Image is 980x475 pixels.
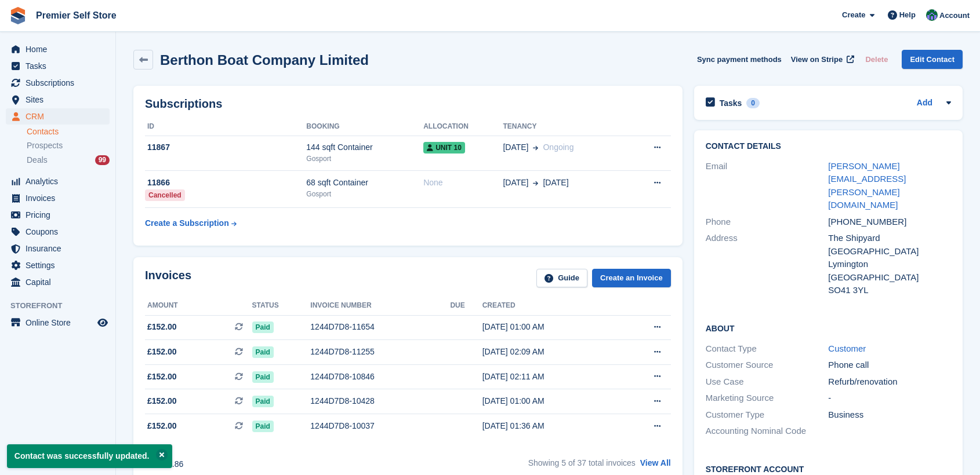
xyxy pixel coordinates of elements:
[482,297,618,315] th: Created
[6,58,110,74] a: menu
[6,92,110,108] a: menu
[310,346,450,358] div: 1244D7D8-11255
[145,118,306,136] th: ID
[26,58,95,74] span: Tasks
[706,322,951,334] h2: About
[423,142,465,154] span: Unit 10
[746,98,760,108] div: 0
[706,408,829,422] div: Customer Type
[828,359,951,372] div: Phone call
[147,321,177,333] span: £152.00
[828,408,951,422] div: Business
[310,420,450,432] div: 1244D7D8-10037
[10,300,115,312] span: Storefront
[482,420,618,432] div: [DATE] 01:36 AM
[306,189,423,199] div: Gosport
[252,321,274,333] span: Paid
[536,269,587,288] a: Guide
[27,140,110,152] a: Prospects
[503,141,528,154] span: [DATE]
[145,141,306,154] div: 11867
[706,232,829,297] div: Address
[706,375,829,389] div: Use Case
[252,396,274,407] span: Paid
[786,50,856,69] a: View on Stripe
[252,297,311,315] th: Status
[528,458,636,467] span: Showing 5 of 37 total invoices
[482,321,618,333] div: [DATE] 01:00 AM
[145,297,252,315] th: Amount
[861,50,892,69] button: Delete
[306,177,423,189] div: 68 sqft Container
[145,213,237,234] a: Create a Subscription
[96,316,110,330] a: Preview store
[26,75,95,91] span: Subscriptions
[252,421,274,432] span: Paid
[828,215,951,229] div: [PHONE_NUMBER]
[450,297,482,315] th: Due
[7,444,172,468] p: Contact was successfully updated.
[543,177,568,189] span: [DATE]
[145,177,306,189] div: 11866
[9,7,27,24] img: stora-icon-8386f47178a22dfd0bd8f6a31ec36ba5ce8667c1dd55bd0f319d3a0aa187defe.svg
[26,190,95,206] span: Invoices
[482,371,618,383] div: [DATE] 02:11 AM
[503,177,528,189] span: [DATE]
[6,75,110,91] a: menu
[899,9,916,21] span: Help
[706,215,829,229] div: Phone
[160,52,369,68] h2: Berthon Boat Company Limited
[828,375,951,389] div: Refurb/renovation
[6,257,110,273] a: menu
[706,160,829,212] div: Email
[828,245,951,258] div: [GEOGRAPHIC_DATA]
[720,98,742,108] h2: Tasks
[828,392,951,405] div: -
[26,240,95,257] span: Insurance
[6,240,110,257] a: menu
[706,342,829,356] div: Contact Type
[791,54,843,65] span: View on Stripe
[27,140,63,151] span: Prospects
[310,321,450,333] div: 1244D7D8-11654
[31,6,121,25] a: Premier Self Store
[27,154,110,166] a: Deals 99
[310,395,450,407] div: 1244D7D8-10428
[917,97,932,110] a: Add
[26,207,95,223] span: Pricing
[26,41,95,57] span: Home
[6,315,110,331] a: menu
[592,269,671,288] a: Create an Invoice
[482,346,618,358] div: [DATE] 02:09 AM
[6,173,110,189] a: menu
[697,50,782,69] button: Sync payment methods
[926,9,938,21] img: Jo Granger
[482,395,618,407] div: [DATE] 01:00 AM
[6,190,110,206] a: menu
[306,141,423,154] div: 144 sqft Container
[706,359,829,372] div: Customer Source
[145,217,229,229] div: Create a Subscription
[706,392,829,405] div: Marketing Source
[423,177,503,189] div: None
[310,297,450,315] th: Invoice number
[26,108,95,125] span: CRM
[6,207,110,223] a: menu
[145,97,671,111] h2: Subscriptions
[706,463,951,474] h2: Storefront Account
[828,161,906,210] a: [PERSON_NAME][EMAIL_ADDRESS][PERSON_NAME][DOMAIN_NAME]
[828,258,951,271] div: Lymington
[252,371,274,383] span: Paid
[828,271,951,284] div: [GEOGRAPHIC_DATA]
[503,118,627,136] th: Tenancy
[252,346,274,358] span: Paid
[26,315,95,331] span: Online Store
[26,257,95,273] span: Settings
[6,108,110,125] a: menu
[306,154,423,164] div: Gosport
[706,425,829,438] div: Accounting Nominal Code
[543,142,574,152] span: Ongoing
[640,458,671,467] a: View All
[147,346,177,358] span: £152.00
[27,155,48,166] span: Deals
